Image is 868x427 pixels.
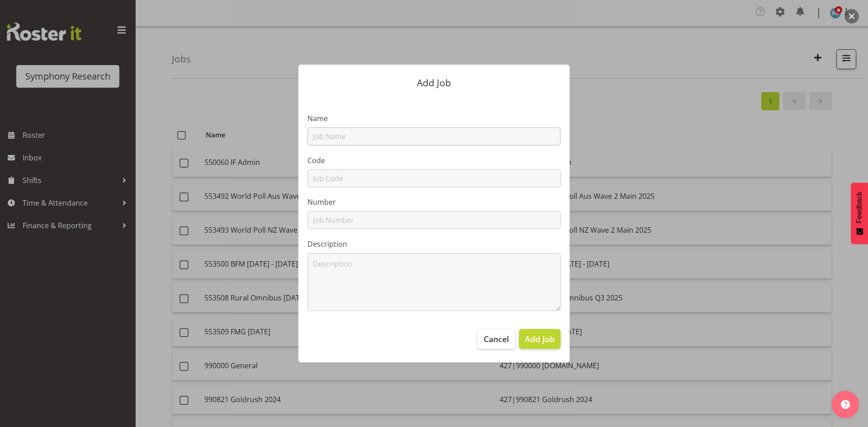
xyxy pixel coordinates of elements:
[307,239,561,249] label: Description
[307,127,561,145] input: Job Name
[477,329,514,349] button: Cancel
[307,169,561,188] input: Job Code
[307,78,561,88] p: Add Job
[307,113,561,124] label: Name
[519,329,561,349] button: Add Job
[855,192,863,223] span: Feedback
[307,197,561,207] label: Number
[525,333,555,345] span: Add Job
[841,400,850,409] img: help-xxl-2.png
[484,333,509,345] span: Cancel
[851,183,868,244] button: Feedback - Show survey
[307,155,561,166] label: Code
[307,211,561,229] input: Job Number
